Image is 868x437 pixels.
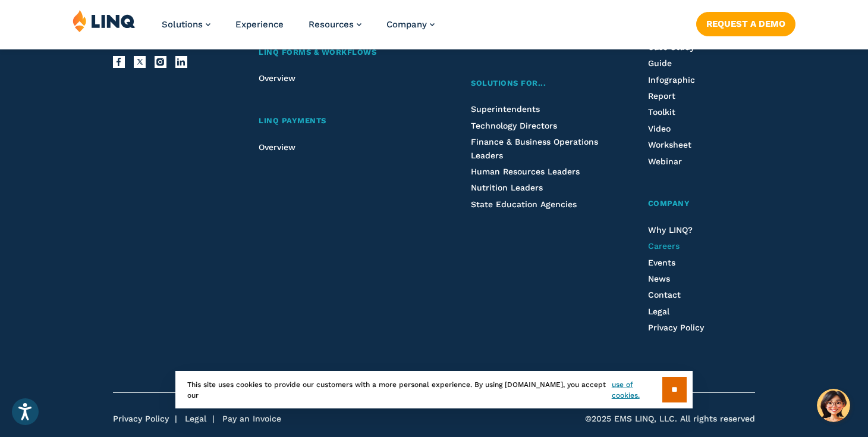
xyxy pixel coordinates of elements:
[259,73,295,83] a: Overview
[471,199,577,209] a: State Education Agencies
[471,121,557,130] a: Technology Directors
[471,183,543,192] a: Nutrition Leaders
[648,91,675,101] a: Report
[648,241,680,251] a: Careers
[648,323,704,332] a: Privacy Policy
[259,142,295,152] a: Overview
[648,75,695,85] a: Infographic
[113,56,125,68] a: Facebook
[648,274,670,283] a: News
[648,307,669,316] a: Legal
[648,199,690,208] span: Company
[175,56,187,68] a: LinkedIn
[162,19,203,30] span: Solutions
[696,10,795,36] nav: Button Navigation
[648,58,672,68] a: Guide
[73,10,136,32] img: LINQ | K‑12 Software
[155,56,166,68] a: Instagram
[386,19,435,30] a: Company
[259,115,423,127] a: LINQ Payments
[817,389,850,422] button: Hello, have a question? Let’s chat.
[259,48,376,57] span: LINQ Forms & Workflows
[235,19,284,30] a: Experience
[162,19,210,30] a: Solutions
[648,258,675,267] a: Events
[259,46,423,59] a: LINQ Forms & Workflows
[648,124,671,133] a: Video
[471,137,598,160] a: Finance & Business Operations Leaders
[162,10,435,49] nav: Primary Navigation
[648,107,675,117] a: Toolkit
[648,290,681,299] a: Contact
[648,157,682,166] a: Webinar
[648,198,755,210] a: Company
[175,371,693,408] div: This site uses cookies to provide our customers with a more personal experience. By using [DOMAIN...
[648,140,691,149] a: Worksheet
[648,225,693,235] a: Why LINQ?
[648,42,694,52] a: Case Study
[471,167,580,176] a: Human Resources Leaders
[612,379,662,401] a: use of cookies.
[134,56,146,68] a: X
[386,19,427,30] span: Company
[309,19,361,30] a: Resources
[471,104,540,114] a: Superintendents
[259,116,326,125] span: LINQ Payments
[309,19,354,30] span: Resources
[696,12,795,36] a: Request a Demo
